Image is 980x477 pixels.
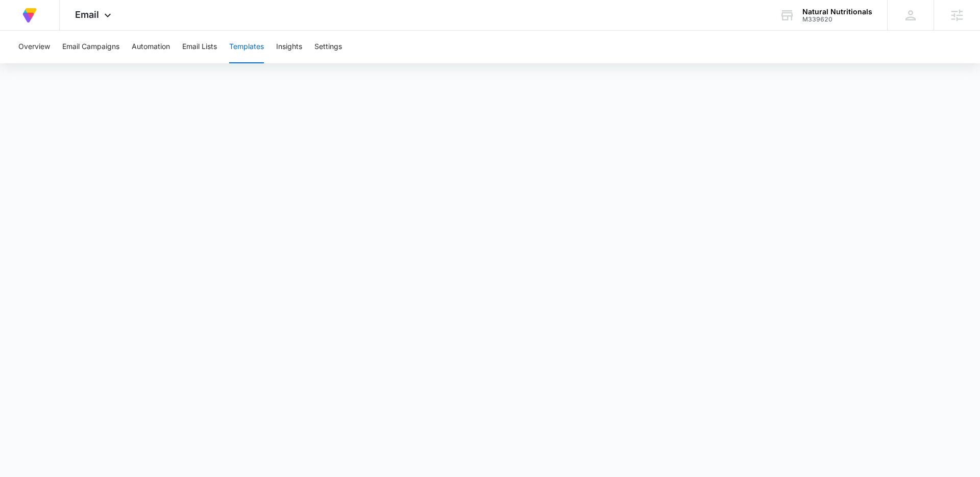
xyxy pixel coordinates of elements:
button: Email Lists [182,31,217,63]
button: Templates [229,31,264,63]
button: Insights [276,31,302,63]
button: Overview [18,31,50,63]
button: Settings [314,31,342,63]
img: Volusion [20,6,39,25]
div: account id [802,16,872,23]
button: Email Campaigns [62,31,119,63]
span: Email [75,9,99,20]
div: account name [802,8,872,16]
button: Automation [132,31,170,63]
